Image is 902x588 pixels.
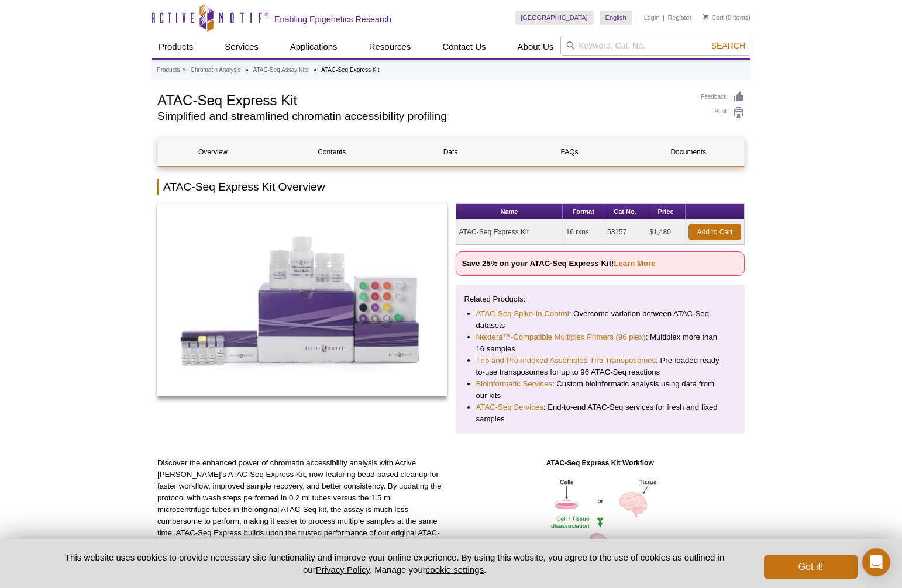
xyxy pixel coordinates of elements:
p: Related Products: [464,293,736,305]
li: » [245,67,249,73]
a: Print [701,106,745,119]
a: Add to Cart [688,224,741,240]
h1: ATAC-Seq Express Kit [157,91,689,108]
th: Name [456,204,563,220]
li: : End-to-end ATAC-Seq services for fresh and fixed samples [476,402,725,425]
li: : Overcome variation between ATAC-Seq datasets [476,308,725,331]
a: About Us [511,36,561,58]
a: Products [152,36,200,58]
a: ATAC-Seq Assay Kits [253,65,309,75]
img: Your Cart [703,14,708,20]
th: Format [563,204,604,220]
a: Cart [703,13,724,22]
a: Data [395,138,505,166]
li: : Pre-loaded ready-to-use transposomes for up to 96 ATAC-Seq reactions [476,355,725,378]
a: Services [218,36,266,58]
div: Open Intercom Messenger [862,548,890,576]
a: Learn More [614,259,655,268]
button: cookie settings [426,565,484,575]
a: ATAC-Seq Spike-In Control [476,308,569,320]
a: Bioinformatic Services [476,378,552,390]
li: (0 items) [703,11,750,25]
input: Keyword, Cat. No. [560,36,750,56]
p: Discover the enhanced power of chromatin accessibility analysis with Active [PERSON_NAME]’s ATAC-... [157,457,447,562]
a: Documents [634,138,743,166]
a: [GEOGRAPHIC_DATA] [515,11,594,25]
h2: Enabling Epigenetics Research [274,14,391,25]
a: Register [667,13,691,22]
th: Price [646,204,686,220]
a: Resources [362,36,418,58]
td: $1,480 [646,220,686,245]
li: | [663,11,665,25]
a: Privacy Policy [316,565,370,575]
th: Cat No. [604,204,646,220]
a: Applications [283,36,345,58]
a: Feedback [701,91,745,103]
button: Search [708,40,749,51]
li: : Multiplex more than 16 samples [476,331,725,355]
a: Contact Us [435,36,493,58]
a: Contents [277,138,387,166]
li: ATAC-Seq Express Kit [321,67,380,73]
a: FAQs [515,138,625,166]
a: Nextera™-Compatible Multiplex Primers (96 plex) [476,331,646,343]
li: » [314,67,317,73]
strong: Save 25% on your ATAC-Seq Express Kit! [462,259,656,268]
a: Products [157,65,180,75]
a: Tn5 and Pre-indexed Assembled Tn5 Transposomes [476,355,656,366]
a: Login [644,13,660,22]
img: ATAC-Seq Express Kit [157,203,447,396]
td: 16 rxns [563,220,604,245]
p: This website uses cookies to provide necessary site functionality and improve your online experie... [44,551,745,576]
td: ATAC-Seq Express Kit [456,220,563,245]
strong: ATAC-Seq Express Kit Workflow [546,459,654,467]
h2: ATAC-Seq Express Kit Overview [157,179,745,195]
a: Chromatin Analysis [191,65,241,75]
h2: Simplified and streamlined chromatin accessibility profiling [157,111,689,122]
button: Got it! [764,555,858,579]
span: Search [711,41,745,50]
a: English [600,11,632,25]
a: Overview [158,138,268,166]
li: : Custom bioinformatic analysis using data from our kits [476,378,725,402]
a: ATAC-Seq Services [476,402,543,413]
td: 53157 [604,220,646,245]
li: » [183,67,186,73]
